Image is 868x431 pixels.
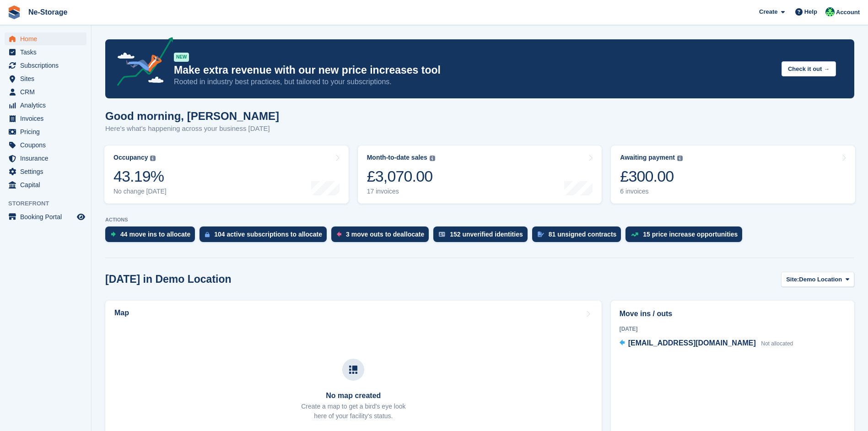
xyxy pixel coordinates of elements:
div: Month-to-date sales [367,154,427,162]
a: 15 price increase opportunities [625,226,747,247]
h2: [DATE] in Demo Location [105,273,232,286]
a: menu [5,72,86,85]
p: ACTIONS [105,217,854,223]
span: Insurance [20,152,75,165]
div: 15 price increase opportunities [643,231,738,238]
div: No change [DATE] [113,188,167,195]
a: 152 unverified identities [433,226,532,247]
span: Tasks [20,46,75,59]
p: Rooted in industry best practices, but tailored to your subscriptions. [174,77,774,87]
span: Analytics [20,99,75,112]
a: Preview store [75,211,86,222]
p: Create a map to get a bird's eye look here of your facility's status. [301,402,405,421]
a: menu [5,152,86,165]
div: 81 unsigned contracts [549,231,617,238]
span: Demo Location [799,275,842,284]
div: 6 invoices [620,188,683,195]
img: icon-info-grey-7440780725fd019a000dd9b08b2336e03edf1995a4989e88bcd33f0948082b44.svg [677,156,683,161]
span: CRM [20,86,75,98]
a: 3 move outs to deallocate [331,226,433,247]
span: Settings [20,165,75,178]
div: 17 invoices [367,188,435,195]
a: menu [5,99,86,112]
span: Booking Portal [20,210,75,223]
div: 3 move outs to deallocate [346,231,424,238]
span: Subscriptions [20,59,75,72]
span: [EMAIL_ADDRESS][DOMAIN_NAME] [628,339,756,347]
img: active_subscription_to_allocate_icon-d502201f5373d7db506a760aba3b589e785aa758c864c3986d89f69b8ff3... [205,232,210,237]
a: menu [5,210,86,223]
span: Not allocated [761,340,793,347]
h3: No map created [301,392,405,400]
img: contract_signature_icon-13c848040528278c33f63329250d36e43548de30e8caae1d1a13099fd9432cc5.svg [538,232,544,237]
img: map-icn-33ee37083ee616e46c38cad1a60f524a97daa1e2b2c8c0bc3eb3415660979fc1.svg [349,366,357,374]
span: Invoices [20,112,75,125]
a: Month-to-date sales £3,070.00 17 invoices [358,145,602,204]
a: menu [5,139,86,151]
a: 81 unsigned contracts [532,226,626,247]
img: stora-icon-8386f47178a22dfd0bd8f6a31ec36ba5ce8667c1dd55bd0f319d3a0aa187defe.svg [7,5,21,19]
div: 152 unverified identities [450,231,523,238]
a: menu [5,178,86,191]
p: Make extra revenue with our new price increases tool [174,64,774,77]
img: price_increase_opportunities-93ffe204e8149a01c8c9dc8f82e8f89637d9d84a8eef4429ea346261dce0b2c0.svg [631,232,638,237]
a: menu [5,32,86,45]
span: Home [20,32,75,45]
a: Awaiting payment £300.00 6 invoices [611,145,855,204]
a: menu [5,46,86,59]
a: Occupancy 43.19% No change [DATE] [104,145,349,204]
h1: Good morning, [PERSON_NAME] [105,110,279,122]
div: 44 move ins to allocate [120,231,190,238]
span: Storefront [8,199,91,208]
span: Sites [20,72,75,85]
div: Awaiting payment [620,154,675,162]
span: Coupons [20,139,75,151]
a: menu [5,112,86,125]
div: NEW [174,53,189,62]
div: [DATE] [620,325,846,333]
img: Jay Johal [825,7,835,16]
a: menu [5,125,86,138]
img: move_ins_to_allocate_icon-fdf77a2bb77ea45bf5b3d319d69a93e2d87916cf1d5bf7949dd705db3b84f3ca.svg [111,232,116,237]
img: move_outs_to_deallocate_icon-f764333ba52eb49d3ac5e1228854f67142a1ed5810a6f6cc68b1a99e826820c5.svg [337,232,341,237]
h2: Move ins / outs [620,308,846,319]
h2: Map [114,309,129,317]
span: Capital [20,178,75,191]
button: Check it out → [782,61,836,76]
p: Here's what's happening across your business [DATE] [105,124,279,134]
div: 43.19% [113,167,167,186]
div: £300.00 [620,167,683,186]
div: £3,070.00 [367,167,435,186]
img: price-adjustments-announcement-icon-8257ccfd72463d97f412b2fc003d46551f7dbcb40ab6d574587a9cd5c0d94... [109,37,173,89]
div: 104 active subscriptions to allocate [214,231,322,238]
span: Site: [786,275,799,284]
span: Account [836,8,860,17]
button: Site: Demo Location [781,272,854,287]
a: 104 active subscriptions to allocate [199,226,331,247]
a: [EMAIL_ADDRESS][DOMAIN_NAME] Not allocated [620,338,793,350]
a: 44 move ins to allocate [105,226,199,247]
img: icon-info-grey-7440780725fd019a000dd9b08b2336e03edf1995a4989e88bcd33f0948082b44.svg [150,156,156,161]
a: menu [5,86,86,98]
a: menu [5,165,86,178]
a: Ne-Storage [25,5,71,20]
span: Create [759,7,777,16]
img: icon-info-grey-7440780725fd019a000dd9b08b2336e03edf1995a4989e88bcd33f0948082b44.svg [430,156,435,161]
a: menu [5,59,86,72]
div: Occupancy [113,154,148,162]
img: verify_identity-adf6edd0f0f0b5bbfe63781bf79b02c33cf7c696d77639b501bdc392416b5a36.svg [439,232,445,237]
span: Pricing [20,125,75,138]
span: Help [804,7,817,16]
